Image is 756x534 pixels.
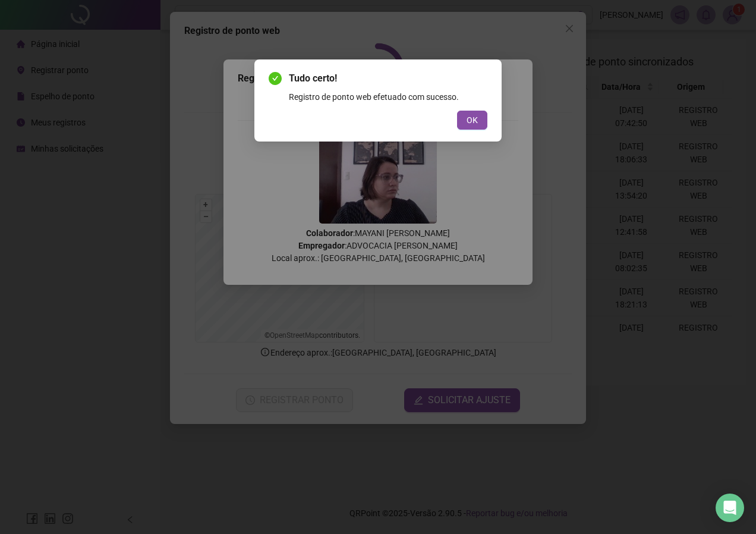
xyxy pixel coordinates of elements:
[467,114,478,127] span: OK
[269,72,282,85] span: check-circle
[457,111,487,130] button: OK
[716,494,744,522] div: Open Intercom Messenger
[289,90,487,103] div: Registro de ponto web efetuado com sucesso.
[289,71,487,86] span: Tudo certo!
